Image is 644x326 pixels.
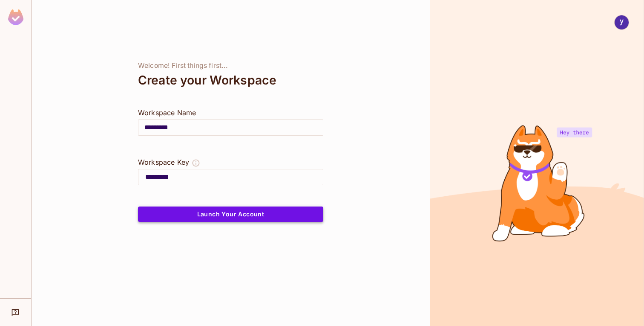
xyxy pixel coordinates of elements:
img: yonas yenew [615,15,629,29]
button: Launch Your Account [138,207,323,222]
img: SReyMgAAAABJRU5ErkJggg== [8,9,23,25]
div: Workspace Name [138,108,323,118]
div: Help & Updates [6,304,25,321]
button: The Workspace Key is unique, and serves as the identifier of your workspace. [192,157,200,169]
div: Welcome! First things first... [138,61,323,70]
div: Create your Workspace [138,70,323,90]
div: Workspace Key [138,157,189,167]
